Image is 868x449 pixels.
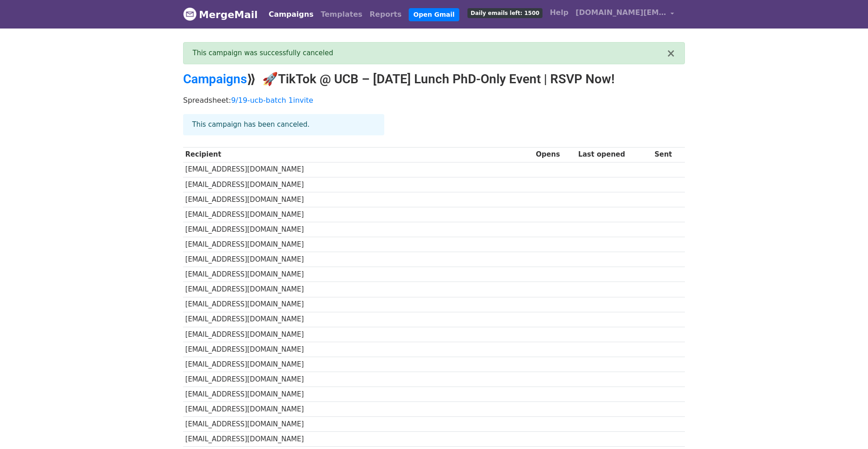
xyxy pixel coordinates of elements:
button: × [666,48,675,59]
td: [EMAIL_ADDRESS][DOMAIN_NAME] [183,357,534,372]
td: [EMAIL_ADDRESS][DOMAIN_NAME] [183,342,534,357]
td: [EMAIL_ADDRESS][DOMAIN_NAME] [183,252,534,267]
td: [EMAIL_ADDRESS][DOMAIN_NAME] [183,222,534,237]
a: Open Gmail [409,8,459,21]
td: [EMAIL_ADDRESS][DOMAIN_NAME] [183,432,534,447]
th: Sent [652,147,685,162]
a: Campaigns [183,72,247,86]
td: [EMAIL_ADDRESS][DOMAIN_NAME] [183,177,534,192]
a: Help [546,4,572,22]
th: Opens [534,147,576,162]
td: [EMAIL_ADDRESS][DOMAIN_NAME] [183,312,534,327]
th: Recipient [183,147,534,162]
td: [EMAIL_ADDRESS][DOMAIN_NAME] [183,297,534,312]
td: [EMAIL_ADDRESS][DOMAIN_NAME] [183,237,534,252]
td: [EMAIL_ADDRESS][DOMAIN_NAME] [183,192,534,207]
td: [EMAIL_ADDRESS][DOMAIN_NAME] [183,387,534,402]
a: [DOMAIN_NAME][EMAIL_ADDRESS][DOMAIN_NAME] [572,4,678,25]
span: Daily emails left: 1500 [467,8,542,18]
th: Last opened [576,147,652,162]
a: 9/19-ucb-batch 1invite [231,96,313,105]
td: [EMAIL_ADDRESS][DOMAIN_NAME] [183,207,534,222]
span: [DOMAIN_NAME][EMAIL_ADDRESS][DOMAIN_NAME] [576,7,666,18]
td: [EMAIL_ADDRESS][DOMAIN_NAME] [183,402,534,417]
td: [EMAIL_ADDRESS][DOMAIN_NAME] [183,162,534,177]
a: Reports [366,5,406,24]
p: Spreadsheet: [183,96,685,105]
img: MergeMail logo [183,7,197,21]
a: Campaigns [265,5,317,24]
td: [EMAIL_ADDRESS][DOMAIN_NAME] [183,267,534,282]
div: This campaign was successfully canceled [193,48,666,58]
div: This campaign has been canceled. [183,114,384,135]
td: [EMAIL_ADDRESS][DOMAIN_NAME] [183,417,534,432]
td: [EMAIL_ADDRESS][DOMAIN_NAME] [183,327,534,342]
h2: ⟫ 🚀TikTok @ UCB – [DATE] Lunch PhD-Only Event | RSVP Now! [183,72,685,87]
a: Templates [317,5,366,24]
a: MergeMail [183,5,258,24]
a: Daily emails left: 1500 [464,4,546,22]
td: [EMAIL_ADDRESS][DOMAIN_NAME] [183,282,534,297]
td: [EMAIL_ADDRESS][DOMAIN_NAME] [183,372,534,387]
